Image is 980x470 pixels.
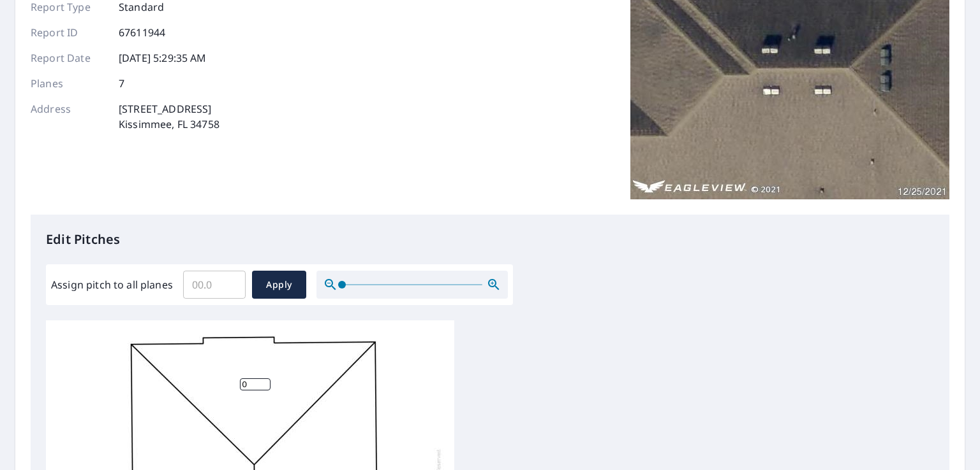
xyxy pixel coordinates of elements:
p: [STREET_ADDRESS] Kissimmee, FL 34758 [119,101,219,132]
p: Report ID [31,25,107,40]
label: Assign pitch to all planes [51,277,173,292]
p: [DATE] 5:29:35 AM [119,50,207,66]
p: Report Date [31,50,107,66]
p: Planes [31,76,107,91]
button: Apply [252,271,306,299]
p: 7 [119,76,124,91]
p: 67611944 [119,25,165,40]
p: Address [31,101,107,132]
span: Apply [262,277,296,293]
p: Edit Pitches [46,230,934,249]
input: 00.0 [183,267,246,303]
